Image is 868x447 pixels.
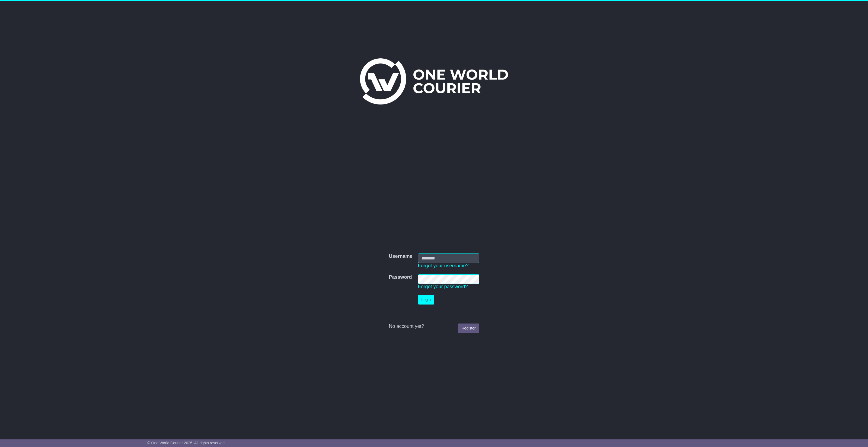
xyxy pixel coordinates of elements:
div: No account yet? [389,324,479,329]
img: One World [360,58,508,104]
label: Password [389,274,412,280]
a: Register [458,324,479,333]
a: Forgot your username? [418,263,469,268]
label: Username [389,253,412,259]
button: Login [418,295,434,305]
span: © One World Courier 2025. All rights reserved. [147,441,226,445]
a: Forgot your password? [418,284,468,289]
